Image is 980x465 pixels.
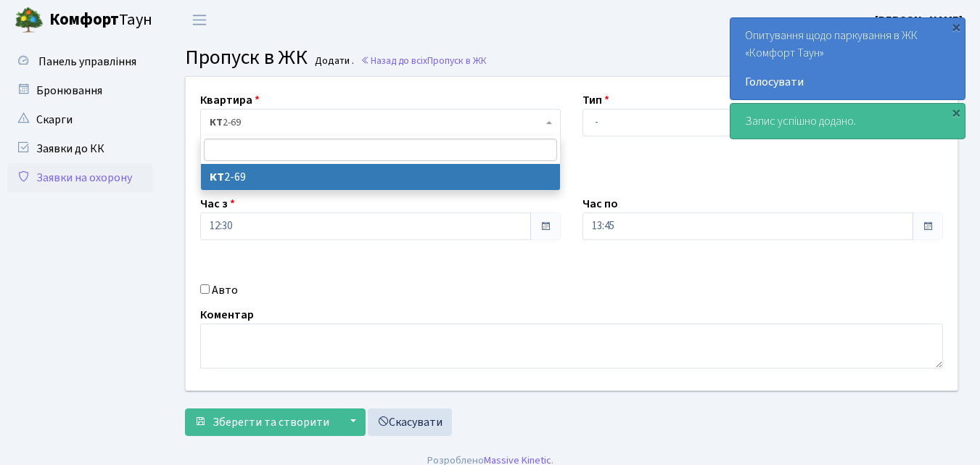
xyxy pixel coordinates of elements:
div: Опитування щодо паркування в ЖК «Комфорт Таун» [730,18,965,99]
b: [PERSON_NAME] [875,12,963,28]
div: × [949,20,963,34]
a: Скарги [7,105,152,134]
label: Час з [200,195,235,213]
button: Переключити навігацію [181,8,218,32]
span: <b>КТ</b>&nbsp;&nbsp;&nbsp;&nbsp;2-69 [200,109,561,136]
small: Додати . [312,55,354,67]
label: Квартира [200,91,260,109]
label: Авто [212,281,238,299]
label: Коментар [200,306,254,324]
b: КТ [210,115,223,130]
button: Зберегти та створити [185,408,339,436]
a: Скасувати [368,408,452,436]
a: Назад до всіхПропуск в ЖК [361,54,487,67]
a: Бронювання [7,76,152,105]
label: Час по [582,195,618,213]
div: Запис успішно додано. [730,104,965,139]
b: КТ [210,169,224,185]
b: Комфорт [49,8,119,31]
span: Пропуск в ЖК [427,54,487,67]
span: Панель управління [38,54,136,70]
span: Пропуск в ЖК [185,43,308,72]
img: logo.png [15,6,44,35]
a: Заявки до КК [7,134,152,163]
li: 2-69 [201,164,560,190]
span: Зберегти та створити [213,414,329,430]
a: Голосувати [745,73,950,91]
div: × [949,105,963,120]
label: Тип [582,91,609,109]
span: <b>КТ</b>&nbsp;&nbsp;&nbsp;&nbsp;2-69 [210,115,543,130]
a: [PERSON_NAME] [875,12,963,29]
a: Панель управління [7,47,152,76]
a: Заявки на охорону [7,163,152,192]
span: Таун [49,8,152,33]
